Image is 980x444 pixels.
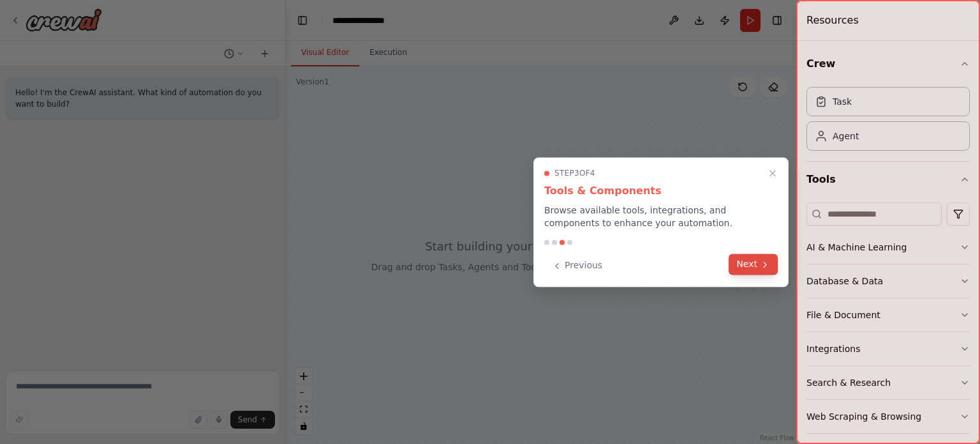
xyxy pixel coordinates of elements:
span: Step 3 of 4 [554,168,595,178]
button: Close walkthrough [765,165,780,181]
button: Previous [544,255,610,276]
button: Next [729,254,778,275]
button: Hide left sidebar [293,11,311,29]
p: Browse available tools, integrations, and components to enhance your automation. [544,204,778,229]
h3: Tools & Components [544,183,778,199]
